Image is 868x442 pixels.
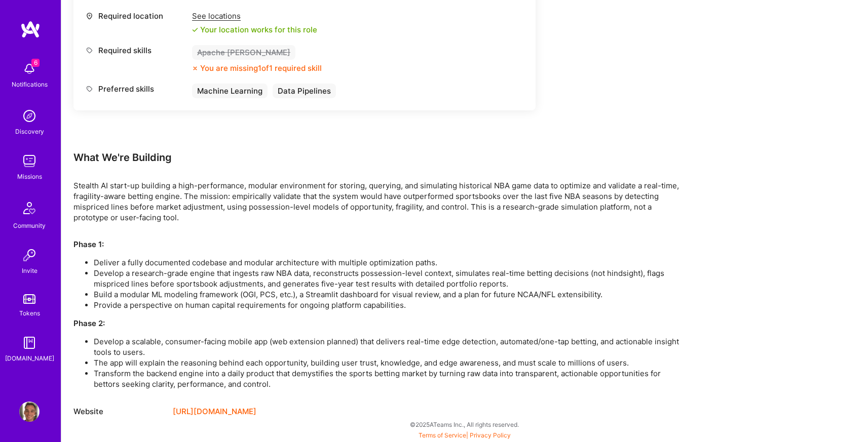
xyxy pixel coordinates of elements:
li: Build a modular ML modeling framework (OGI, PCS, etc.), a Streamlit dashboard for visual review, ... [94,289,682,300]
p: Stealth AI start-up building a high-performance, modular environment for storing, querying, and s... [73,180,682,223]
div: © 2025 ATeams Inc., All rights reserved. [61,412,868,437]
div: You are missing 1 of 1 required skill [200,63,322,73]
div: Tokens [19,308,40,318]
img: User Avatar [19,401,40,422]
span: | [419,431,511,439]
div: Website [73,406,165,418]
li: Develop a research-grade engine that ingests raw NBA data, reconstructs possession-level context,... [94,268,682,289]
strong: Phase 1: [73,239,104,249]
li: Deliver a fully documented codebase and modular architecture with multiple optimization paths. [94,257,682,268]
i: icon Check [192,27,198,33]
div: [DOMAIN_NAME] [5,353,54,364]
img: teamwork [19,151,40,171]
div: Community [13,220,46,231]
a: [URL][DOMAIN_NAME] [173,406,256,418]
li: The app will explain the reasoning behind each opportunity, building user trust, knowledge, and e... [94,357,682,368]
div: Discovery [15,126,44,137]
i: icon CloseOrange [192,65,198,71]
img: discovery [19,106,40,126]
a: Terms of Service [419,431,466,439]
div: Invite [22,265,37,276]
img: Community [17,196,42,220]
i: icon Tag [86,47,93,54]
strong: Phase 2: [73,318,105,328]
div: Missions [17,171,42,182]
img: logo [20,20,41,38]
div: Data Pipelines [273,84,336,98]
div: What We're Building [73,151,682,164]
div: Required skills [86,45,187,56]
span: 6 [31,59,40,67]
img: tokens [23,294,35,304]
li: Develop a scalable, consumer-facing mobile app (web extension planned) that delivers real-time ed... [94,336,682,357]
i: icon Tag [86,85,93,93]
div: Preferred skills [86,84,187,94]
div: Machine Learning [192,84,268,98]
img: bell [19,59,40,79]
img: Invite [19,245,40,265]
img: guide book [19,333,40,353]
div: Your location works for this role [192,24,317,35]
i: icon Location [86,12,93,20]
li: Provide a perspective on human capital requirements for ongoing platform capabilities. [94,300,682,310]
a: User Avatar [17,401,42,422]
div: Notifications [12,79,48,90]
div: Apache [PERSON_NAME] [192,45,295,60]
div: Required location [86,11,187,21]
div: See locations [192,11,317,21]
a: Privacy Policy [470,431,511,439]
li: Transform the backend engine into a daily product that demystifies the sports betting market by t... [94,368,682,389]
